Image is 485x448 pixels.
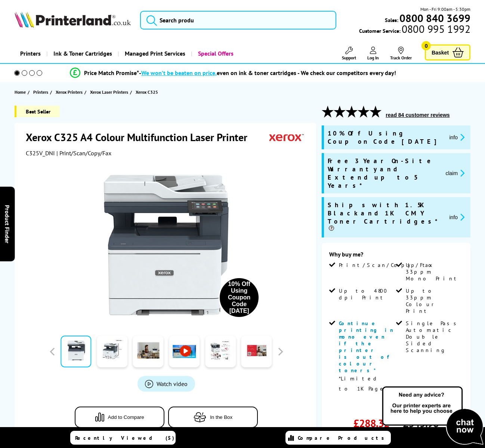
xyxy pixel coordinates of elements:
[108,414,144,420] span: Add to Compare
[339,262,435,268] span: Print/Scan/Copy/Fax
[328,129,443,146] span: 10% Off Using Coupon Code [DATE]
[84,69,139,77] span: Price Match Promise*
[447,213,467,221] button: promo-description
[298,435,388,441] span: Compare Products
[15,88,26,96] span: Home
[359,25,470,34] span: Customer Service:
[140,11,336,29] input: Search produ
[443,169,467,177] button: promo-description
[15,106,60,117] span: Best Seller
[139,69,396,77] div: - even on ink & toner cartridges - We check our competitors every day!
[90,88,130,96] a: Xerox Laser Printers
[118,44,191,63] a: Managed Print Services
[339,320,393,374] span: Continue printing in mono even if the printer is out of colour toners*
[15,11,131,29] a: Printerland Logo
[93,172,240,318] img: Xerox C325
[70,431,176,445] a: Recently Viewed (5)
[168,407,258,428] button: In the Box
[15,11,131,28] img: Printerland Logo
[210,414,232,420] span: In the Box
[15,88,28,96] a: Home
[380,385,485,447] img: Open Live Chat window
[406,320,461,354] span: Single Pass Automatic Double Sided Scanning
[285,431,391,445] a: Compare Products
[399,11,470,25] b: 0800 840 3699
[26,130,255,144] h1: Xerox C325 A4 Colour Multifunction Laser Printer
[33,88,48,96] span: Printers
[383,112,452,118] button: read 84 customer reviews
[432,47,449,57] span: Basket
[136,89,158,95] span: Xerox C325
[329,251,463,262] div: Why buy me?
[223,281,255,314] div: 10% Off Using Coupon Code [DATE]
[353,416,389,430] span: £288.32
[420,6,470,13] span: Mon - Fri 9:00am - 5:30pm
[138,376,195,392] a: Product_All_Videos
[421,41,431,50] span: 0
[425,44,470,60] a: Basket 0
[342,55,356,60] span: Support
[157,380,188,388] span: Watch video
[367,55,379,60] span: Log In
[342,47,356,60] a: Support
[401,25,470,32] span: 0800 995 1992
[56,88,83,96] span: Xerox Printers
[398,15,470,22] a: 0800 840 3699
[141,69,217,77] span: We won’t be beaten on price,
[75,435,174,441] span: Recently Viewed (5)
[385,16,398,24] span: Sales:
[15,44,46,63] a: Printers
[46,44,118,63] a: Ink & Toner Cartridges
[447,133,467,141] button: promo-description
[328,157,439,190] span: Free 3 Year On-Site Warranty and Extend up to 5 Years*
[4,205,11,243] span: Product Finder
[269,130,304,144] img: Xerox
[390,47,412,60] a: Track Order
[26,149,55,157] span: C325V_DNI
[367,47,379,60] a: Log In
[328,201,443,234] span: Ships with 1.5K Black and 1K CMY Toner Cartridges*
[406,262,461,282] span: Up to 33ppm Mono Print
[339,287,395,301] span: Up to 4800 dpi Print
[33,88,50,96] a: Printers
[90,88,128,96] span: Xerox Laser Printers
[56,88,84,96] a: Xerox Printers
[4,66,462,80] li: modal_Promise
[56,149,111,157] span: | Print/Scan/Copy/Fax
[339,374,395,394] p: *Limited to 1K Pages
[75,407,164,428] button: Add to Compare
[191,44,239,63] a: Special Offers
[53,44,112,63] span: Ink & Toner Cartridges
[406,287,461,314] span: Up to 33ppm Colour Print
